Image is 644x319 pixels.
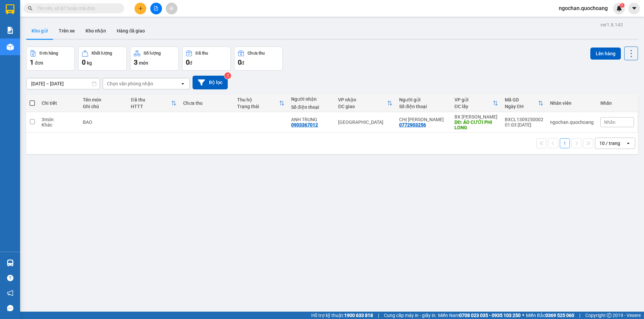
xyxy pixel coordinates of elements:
[454,104,493,109] div: ĐC lấy
[604,119,615,125] span: Nhãn
[7,259,14,266] img: warehouse-icon
[196,51,208,56] div: Đã thu
[134,58,138,66] span: 3
[628,3,640,14] button: caret-down
[311,312,373,319] span: Hỗ trợ kỹ thuật:
[451,94,501,112] th: Toggle SortBy
[78,47,127,71] button: Khối lượng0kg
[560,138,570,148] button: 1
[399,117,448,122] div: CHỊ THẢO
[590,48,621,60] button: Lên hàng
[131,97,171,102] div: Đã thu
[522,314,524,317] span: ⚪️
[237,104,279,109] div: Trạng thái
[83,119,124,125] div: BAO
[7,305,13,311] span: message
[80,23,111,39] button: Kho nhận
[454,114,498,119] div: BX [PERSON_NAME]
[107,80,153,87] div: Chọn văn phòng nhận
[53,23,80,39] button: Trên xe
[40,51,58,56] div: Đơn hàng
[42,122,76,128] div: Khác
[83,104,124,109] div: Ghi chú
[505,117,543,122] div: BXCL1309250002
[166,3,177,14] button: aim
[338,97,387,102] div: VP nhận
[193,76,228,89] button: Bộ lọc
[599,140,620,147] div: 10 / trang
[87,60,92,66] span: kg
[190,60,192,66] span: đ
[579,312,580,319] span: |
[234,94,288,112] th: Toggle SortBy
[335,94,396,112] th: Toggle SortBy
[553,4,613,12] span: ngochan.quochoang
[550,119,594,125] div: ngochan.quochoang
[384,312,436,319] span: Cung cấp máy in - giấy in:
[438,312,521,319] span: Miền Nam
[131,104,171,109] div: HTTT
[42,100,76,106] div: Chi tiết
[144,51,161,56] div: Số lượng
[180,81,185,86] svg: open
[127,94,179,112] th: Toggle SortBy
[291,122,318,128] div: 0903367012
[616,5,622,11] img: icon-new-feature
[291,96,331,102] div: Người nhận
[7,44,14,51] img: warehouse-icon
[545,313,574,318] strong: 0369 525 060
[621,3,623,8] span: 1
[237,97,279,102] div: Thu hộ
[454,97,493,102] div: VP gửi
[600,100,634,106] div: Nhãn
[139,60,148,66] span: món
[238,58,241,66] span: 0
[83,97,124,102] div: Tên món
[42,117,76,122] div: 3 món
[338,104,387,109] div: ĐC giao
[7,275,13,281] span: question-circle
[501,94,547,112] th: Toggle SortBy
[7,27,14,34] img: solution-icon
[28,6,33,11] span: search
[138,6,143,11] span: plus
[505,97,538,102] div: Mã GD
[154,6,158,11] span: file-add
[26,23,53,39] button: Kho gửi
[550,100,594,106] div: Nhân viên
[130,47,179,71] button: Số lượng3món
[7,290,13,296] span: notification
[338,119,392,125] div: [GEOGRAPHIC_DATA]
[111,23,150,39] button: Hàng đã giao
[454,119,498,130] div: DĐ: ÁO CƯỚI PHI LONG
[399,97,448,102] div: Người gửi
[626,141,631,146] svg: open
[399,122,426,128] div: 0772903256
[344,313,373,318] strong: 1900 633 818
[182,47,231,71] button: Đã thu0đ
[30,58,34,66] span: 1
[399,104,448,109] div: Số điện thoại
[35,60,43,66] span: đơn
[600,21,623,28] div: ver 1.8.143
[631,5,637,11] span: caret-down
[291,104,331,110] div: Số điện thoại
[526,312,574,319] span: Miền Bắc
[135,3,146,14] button: plus
[291,117,331,122] div: ANH TRUNG
[378,312,379,319] span: |
[620,3,625,8] sup: 1
[234,47,283,71] button: Chưa thu0đ
[241,60,244,66] span: đ
[186,58,190,66] span: 0
[26,78,100,89] input: Select a date range.
[248,51,265,56] div: Chưa thu
[607,313,611,318] span: copyright
[6,4,14,14] img: logo-vxr
[82,58,86,66] span: 0
[26,47,75,71] button: Đơn hàng1đơn
[459,313,521,318] strong: 0708 023 035 - 0935 103 250
[505,122,543,128] div: 01:03 [DATE]
[505,104,538,109] div: Ngày ĐH
[183,100,230,106] div: Chưa thu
